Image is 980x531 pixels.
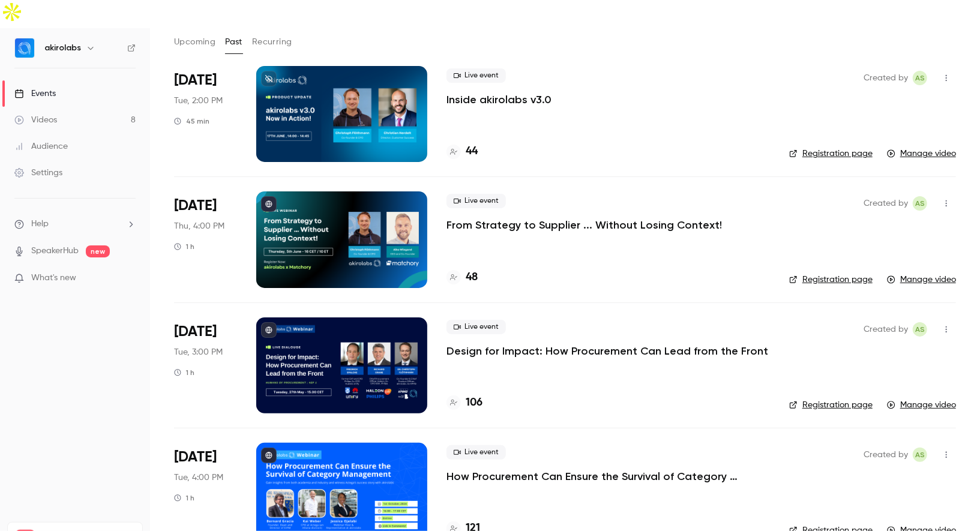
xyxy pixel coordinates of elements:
a: Manage video [887,274,956,286]
div: 1 h [174,493,194,503]
span: Tue, 2:00 PM [174,95,223,107]
div: May 27 Tue, 3:00 PM (Europe/Berlin) [174,317,237,413]
a: Manage video [887,399,956,411]
div: Audience [14,140,68,152]
button: Recurring [252,32,292,52]
a: Registration page [789,274,873,286]
h4: 106 [466,395,482,411]
a: Inside akirolabs v3.0 [446,92,552,107]
span: Created by [864,196,908,211]
div: 1 h [174,368,194,377]
li: help-dropdown-opener [14,218,136,230]
span: AS [915,71,925,85]
span: Tue, 3:00 PM [174,346,223,358]
img: akirolabs [15,38,34,58]
span: Created by [864,322,908,337]
a: Design for Impact: How Procurement Can Lead from the Front [446,344,768,358]
div: Jun 17 Tue, 2:00 PM (Europe/Berlin) [174,66,237,162]
span: AS [915,196,925,211]
button: Past [225,32,242,52]
span: Created by [864,71,908,85]
span: Aman Sadique [913,196,927,211]
a: From Strategy to Supplier ... Without Losing Context! [446,218,722,232]
span: Aman Sadique [913,322,927,337]
span: Thu, 4:00 PM [174,220,224,232]
span: Live event [446,68,506,83]
div: Videos [14,114,57,126]
span: Aman Sadique [913,448,927,462]
span: AS [915,322,925,337]
span: [DATE] [174,196,217,215]
span: AS [915,448,925,462]
span: Live event [446,194,506,208]
div: Events [14,88,56,100]
span: [DATE] [174,448,217,467]
a: Registration page [789,148,873,160]
h4: 44 [466,143,478,160]
span: What's new [31,272,76,284]
span: Aman Sadique [913,71,927,85]
span: Tue, 4:00 PM [174,472,223,484]
h6: akirolabs [44,42,81,54]
h4: 48 [466,269,478,286]
div: Settings [14,167,62,179]
span: Help [31,218,49,230]
span: [DATE] [174,322,217,341]
a: 44 [446,143,478,160]
span: Live event [446,320,506,334]
span: [DATE] [174,71,217,90]
button: Upcoming [174,32,215,52]
a: Manage video [887,148,956,160]
a: Registration page [789,399,873,411]
span: new [86,245,110,257]
a: 106 [446,395,482,411]
a: How Procurement Can Ensure the Survival of Category Management [446,469,770,484]
div: 1 h [174,242,194,251]
span: Live event [446,445,506,460]
div: Jun 5 Thu, 4:00 PM (Europe/Berlin) [174,191,237,287]
span: Created by [864,448,908,462]
a: SpeakerHub [31,245,79,257]
a: 48 [446,269,478,286]
div: 45 min [174,116,209,126]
